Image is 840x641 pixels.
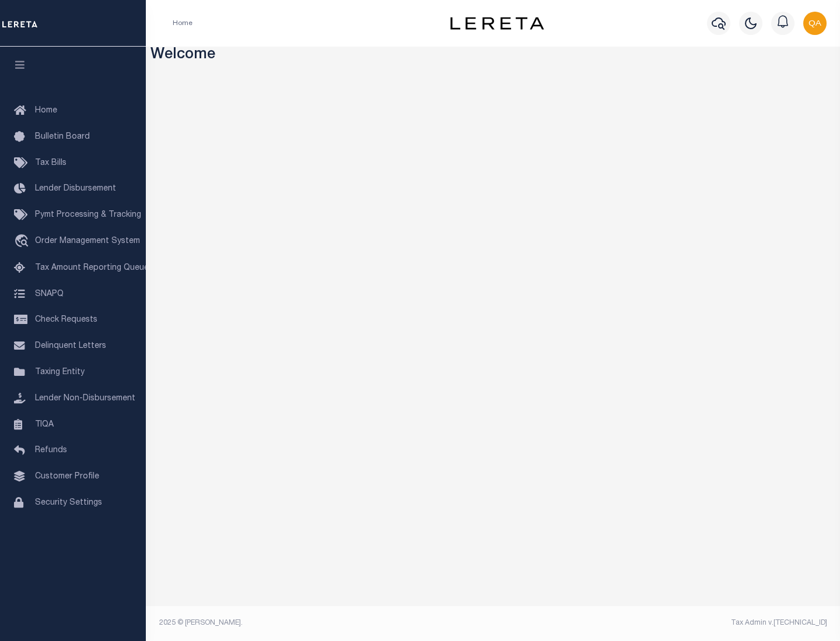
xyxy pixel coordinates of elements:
span: Bulletin Board [35,133,90,141]
h3: Welcome [150,47,836,65]
span: SNAPQ [35,290,64,298]
span: Lender Disbursement [35,185,116,193]
span: Check Requests [35,316,97,324]
span: TIQA [35,420,54,428]
img: logo-dark.svg [450,17,544,30]
span: Lender Non-Disbursement [35,395,135,403]
div: 2025 © [PERSON_NAME]. [150,618,494,628]
span: Security Settings [35,499,102,507]
li: Home [173,18,192,29]
span: Home [35,107,57,115]
span: Tax Bills [35,159,66,167]
span: Pymt Processing & Tracking [35,211,141,219]
span: Taxing Entity [35,368,85,376]
i: travel_explore [14,234,33,249]
span: Tax Amount Reporting Queue [35,264,149,272]
img: svg+xml;base64,PHN2ZyB4bWxucz0iaHR0cDovL3d3dy53My5vcmcvMjAwMC9zdmciIHBvaW50ZXItZXZlbnRzPSJub25lIi... [803,12,827,35]
span: Delinquent Letters [35,342,106,350]
span: Customer Profile [35,473,99,481]
span: Refunds [35,446,67,455]
div: Tax Admin v.[TECHNICAL_ID] [502,618,827,628]
span: Order Management System [35,237,140,245]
